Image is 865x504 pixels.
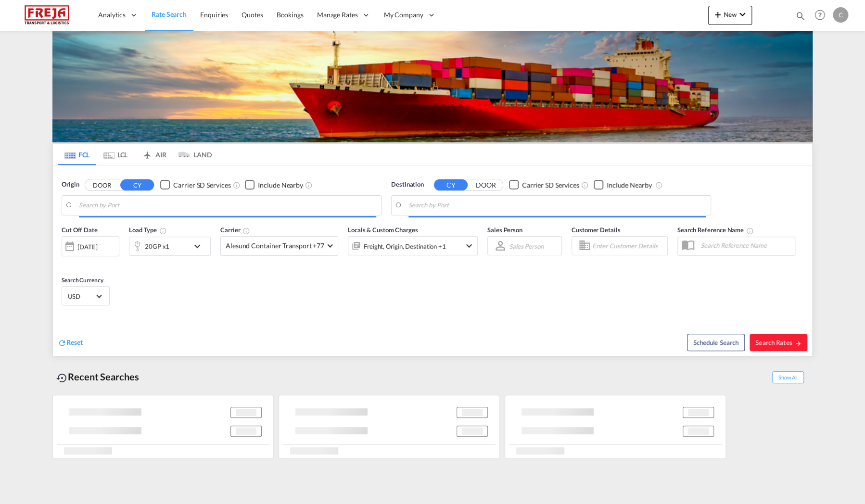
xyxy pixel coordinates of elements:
span: Search Currency [62,277,103,284]
md-icon: icon-chevron-down [191,240,208,252]
div: Recent Searches [52,366,143,388]
md-icon: Unchecked: Search for CY (Container Yard) services for all selected carriers.Checked : Search for... [581,181,589,189]
div: Freight Origin Destination Factory Stuffingicon-chevron-down [348,236,478,255]
span: Rate Search [152,10,187,18]
md-icon: icon-airplane [141,149,153,156]
span: Search Reference Name [677,226,754,234]
span: USD [68,292,95,301]
button: CY [120,179,154,190]
md-checkbox: Checkbox No Ink [160,180,230,190]
md-icon: icon-plus 400-fg [712,9,724,20]
span: Locals & Custom Charges [348,226,418,234]
md-icon: icon-arrow-right [795,340,801,347]
span: Load Type [129,226,167,234]
input: Search by Port [79,198,376,213]
md-tab-item: LCL [96,144,135,165]
div: icon-magnify [795,11,806,25]
md-pagination-wrapper: Use the left and right arrow keys to navigate between tabs [58,144,212,165]
md-checkbox: Checkbox No Ink [594,180,652,190]
span: Quotes [242,11,263,19]
div: Origin DOOR CY Checkbox No InkUnchecked: Search for CY (Container Yard) services for all selected... [53,165,812,356]
div: Freight Origin Destination Factory Stuffing [364,239,446,253]
div: Include Nearby [607,180,652,190]
md-tab-item: AIR [135,144,173,165]
md-icon: Unchecked: Ignores neighbouring ports when fetching rates.Checked : Includes neighbouring ports w... [655,181,662,189]
md-select: Sales Person [508,239,545,253]
md-icon: icon-backup-restore [56,372,68,384]
span: Manage Rates [317,10,358,20]
div: icon-refreshReset [58,338,83,348]
span: Bookings [277,11,304,19]
md-icon: Unchecked: Search for CY (Container Yard) services for all selected carriers.Checked : Search for... [232,181,240,189]
span: Destination [391,180,424,189]
span: Enquiries [200,11,228,19]
md-icon: Your search will be saved by the below given name [746,227,754,235]
input: Search by Port [408,198,706,213]
button: icon-plus 400-fgNewicon-chevron-down [708,6,752,25]
span: Reset [66,338,83,346]
span: Carrier [220,226,250,234]
md-icon: icon-information-outline [159,227,167,235]
md-icon: icon-chevron-down [737,9,748,20]
button: Search Ratesicon-arrow-right [750,334,807,351]
div: Help [812,7,833,24]
img: 586607c025bf11f083711d99603023e7.png [14,4,79,26]
md-icon: icon-refresh [58,339,66,347]
md-tab-item: FCL [58,144,96,165]
div: [DATE] [62,236,119,256]
button: DOOR [85,179,119,190]
input: Search Reference Name [696,238,795,252]
md-tab-item: LAND [173,144,212,165]
span: Show All [772,371,804,383]
span: Customer Details [572,226,620,234]
span: Analytics [98,10,126,20]
div: 20GP x1icon-chevron-down [129,237,211,256]
md-checkbox: Checkbox No Ink [245,180,303,190]
span: Alesund Container Transport +77 [226,241,324,251]
md-icon: icon-magnify [795,11,806,21]
span: New [712,11,748,18]
span: Search Rates [755,339,801,346]
button: Note: By default Schedule search will only considerorigin ports, destination ports and cut off da... [687,334,745,351]
div: Carrier SD Services [522,180,579,190]
span: Help [812,7,828,23]
div: [DATE] [77,242,97,251]
md-icon: The selected Trucker/Carrierwill be displayed in the rate results If the rates are from another f... [242,227,250,235]
md-checkbox: Checkbox No Ink [509,180,579,190]
md-datepicker: Select [62,255,69,268]
md-icon: Unchecked: Ignores neighbouring ports when fetching rates.Checked : Includes neighbouring ports w... [305,181,313,189]
md-select: Select Currency: $ USDUnited States Dollar [67,289,104,303]
div: C [833,7,848,23]
md-icon: icon-chevron-down [463,240,475,252]
input: Enter Customer Details [592,239,664,253]
span: My Company [384,10,423,20]
span: Cut Off Date [62,226,98,234]
div: Include Nearby [258,180,303,190]
button: DOOR [469,179,503,190]
span: Origin [62,180,79,189]
button: CY [434,179,468,190]
span: Sales Person [487,226,522,234]
div: 20GP x1 [145,239,169,253]
img: LCL+%26+FCL+BACKGROUND.png [52,31,813,142]
div: Carrier SD Services [173,180,230,190]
